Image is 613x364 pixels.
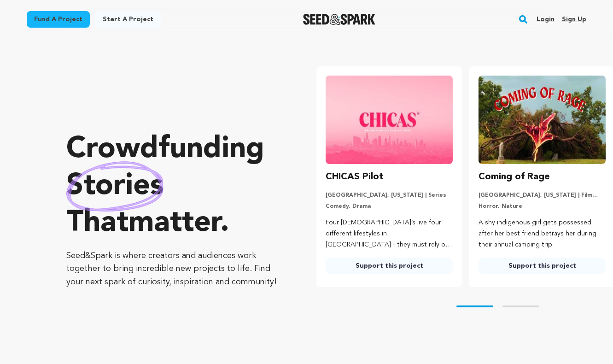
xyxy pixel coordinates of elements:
[66,131,280,242] p: Crowdfunding that .
[326,217,453,250] p: Four [DEMOGRAPHIC_DATA]’s live four different lifestyles in [GEOGRAPHIC_DATA] - they must rely on...
[326,203,453,210] p: Comedy, Drama
[95,11,161,28] a: Start a project
[479,192,606,199] p: [GEOGRAPHIC_DATA], [US_STATE] | Film Short
[479,76,606,164] img: Coming of Rage image
[326,258,453,274] a: Support this project
[303,14,375,25] img: Seed&Spark Logo Dark Mode
[326,76,453,164] img: CHICAS Pilot image
[27,11,90,28] a: Fund a project
[479,170,550,184] h3: Coming of Rage
[128,209,220,238] span: matter
[66,249,280,289] p: Seed&Spark is where creators and audiences work together to bring incredible new projects to life...
[326,192,453,199] p: [GEOGRAPHIC_DATA], [US_STATE] | Series
[479,217,606,250] p: A shy indigenous girl gets possessed after her best friend betrays her during their annual campin...
[479,258,606,274] a: Support this project
[562,12,586,27] a: Sign up
[303,14,375,25] a: Seed&Spark Homepage
[479,203,606,210] p: Horror, Nature
[326,170,384,184] h3: CHICAS Pilot
[537,12,555,27] a: Login
[66,161,163,211] img: hand sketched image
